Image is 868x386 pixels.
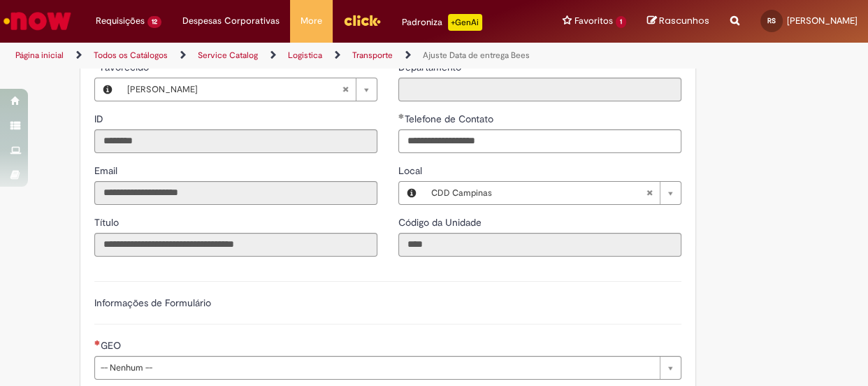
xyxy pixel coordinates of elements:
span: -- Nenhum -- [101,357,653,379]
span: Despesas Corporativas [182,14,280,28]
input: Departamento [398,78,681,101]
label: Somente leitura - Email [94,164,120,178]
a: [PERSON_NAME]Limpar campo Favorecido [120,78,377,101]
span: [PERSON_NAME] [787,15,858,27]
span: Telefone de Contato [405,113,496,125]
label: Informações de Formulário [94,296,211,309]
input: Telefone de Contato [398,129,681,153]
span: CDD Campinas [431,182,646,204]
span: Somente leitura - Código da Unidade [398,216,484,229]
a: Rascunhos [647,15,709,28]
button: Local, Visualizar este registro CDD Campinas [399,182,424,204]
span: Somente leitura - Título [94,216,122,229]
img: ServiceNow [1,7,73,35]
a: Service Catalog [198,50,258,61]
label: Somente leitura - Título [94,215,122,229]
span: 1 [616,16,626,28]
div: Padroniza [402,14,482,31]
span: More [301,14,322,28]
span: GEO [101,339,124,352]
p: +GenAi [448,14,482,31]
a: Página inicial [15,50,64,61]
ul: Trilhas de página [10,43,568,69]
button: Favorecido, Visualizar este registro Rafaela Lamounier Diniz Silva [95,78,120,101]
input: Título [94,233,377,257]
img: click_logo_yellow_360x200.png [343,10,381,31]
span: Favoritos [574,14,613,28]
a: Todos os Catálogos [94,50,168,61]
span: Requisições [96,14,145,28]
a: Transporte [352,50,393,61]
label: Somente leitura - ID [94,112,106,126]
span: Somente leitura - ID [94,113,106,125]
input: Código da Unidade [398,233,681,257]
span: Obrigatório Preenchido [398,113,405,119]
span: RS [767,16,776,25]
input: ID [94,129,377,153]
span: Necessários - Favorecido [101,61,152,73]
a: Logistica [288,50,322,61]
label: Somente leitura - Código da Unidade [398,215,484,229]
span: Somente leitura - Email [94,164,120,177]
a: CDD CampinasLimpar campo Local [424,182,681,204]
span: [PERSON_NAME] [127,78,342,101]
span: Rascunhos [659,14,709,27]
abbr: Limpar campo Local [639,182,660,204]
a: Ajuste Data de entrega Bees [423,50,530,61]
span: Necessários [94,340,101,345]
span: Somente leitura - Departamento [398,61,464,73]
abbr: Limpar campo Favorecido [335,78,356,101]
span: 12 [147,16,161,28]
span: Local [398,164,425,177]
input: Email [94,181,377,205]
